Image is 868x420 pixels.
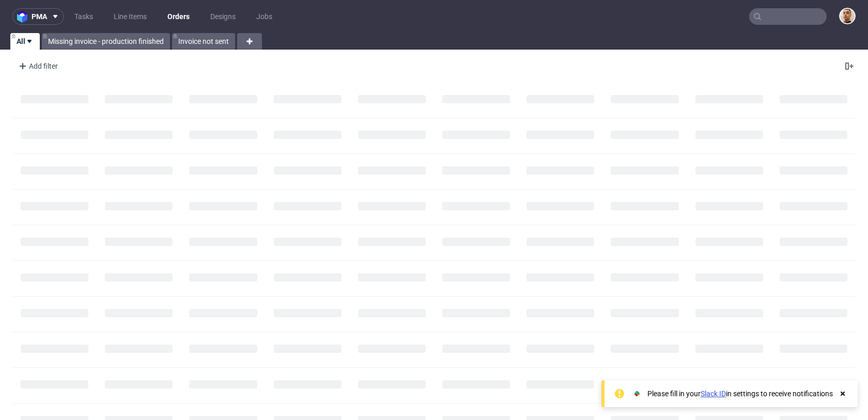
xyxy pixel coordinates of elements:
[42,33,170,50] a: Missing invoice - production finished
[701,390,726,398] a: Slack ID
[840,9,855,23] img: Bartłomiej Leśniczuk
[10,33,40,50] a: All
[632,388,642,399] img: Slack
[161,8,196,25] a: Orders
[12,8,64,25] button: pma
[647,388,833,399] div: Please fill in your in settings to receive notifications
[68,8,99,25] a: Tasks
[250,8,278,25] a: Jobs
[14,58,60,74] div: Add filter
[17,11,32,23] img: logo
[204,8,242,25] a: Designs
[172,33,235,50] a: Invoice not sent
[32,13,47,20] span: pma
[107,8,153,25] a: Line Items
